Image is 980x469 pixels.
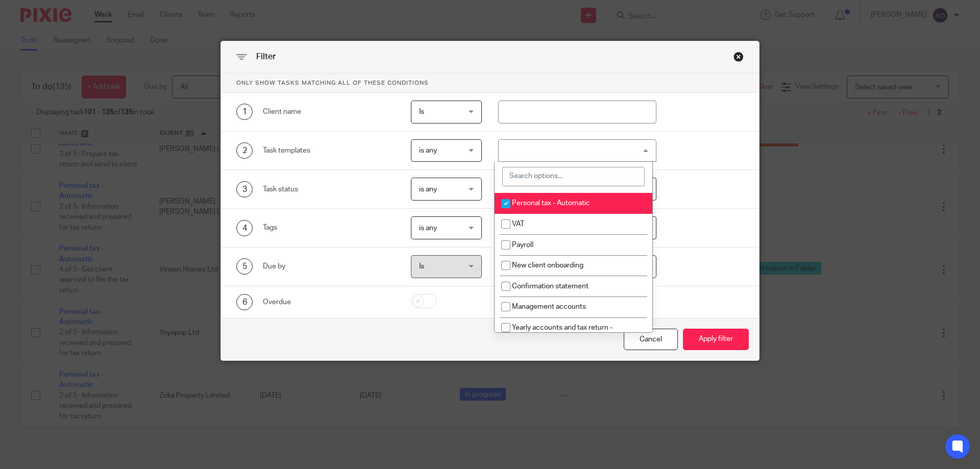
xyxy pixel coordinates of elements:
span: Confirmation statement [512,283,589,290]
span: Is [419,108,424,115]
span: VAT [512,220,524,228]
div: 1 [236,104,253,120]
span: Filter [256,53,276,61]
div: Close this dialog window [733,52,744,62]
span: New client onboarding [512,262,583,269]
div: Due by [263,261,395,271]
span: Management accounts [512,303,586,310]
div: Task templates [263,145,395,156]
div: 3 [236,181,253,198]
div: Close this dialog window [624,329,678,351]
span: Personal tax - Automatic [512,200,590,207]
input: Search options... [502,167,645,186]
div: Client name [263,107,395,117]
div: Tags [263,223,395,233]
span: is any [419,147,437,154]
span: Payroll [512,241,533,249]
span: is any [419,225,437,232]
div: 6 [236,294,253,310]
span: Yearly accounts and tax return - Automatic [501,324,612,342]
div: Task status [263,184,395,194]
div: 5 [236,258,253,275]
button: Apply filter [683,329,749,351]
p: Only show tasks matching all of these conditions [221,73,759,93]
div: 2 [236,142,253,159]
span: is any [419,186,437,193]
div: Overdue [263,297,395,307]
span: Is [419,263,424,270]
div: 4 [236,220,253,236]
